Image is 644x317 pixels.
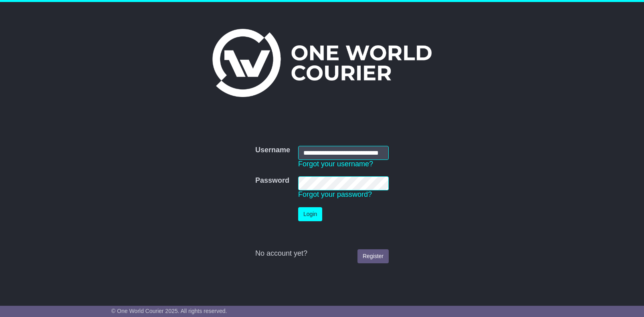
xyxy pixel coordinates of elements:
[298,207,322,221] button: Login
[298,160,373,168] a: Forgot your username?
[111,308,227,314] span: © One World Courier 2025. All rights reserved.
[357,249,389,263] a: Register
[255,176,289,185] label: Password
[255,146,290,155] label: Username
[255,249,389,258] div: No account yet?
[212,29,431,97] img: One World
[298,190,372,198] a: Forgot your password?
